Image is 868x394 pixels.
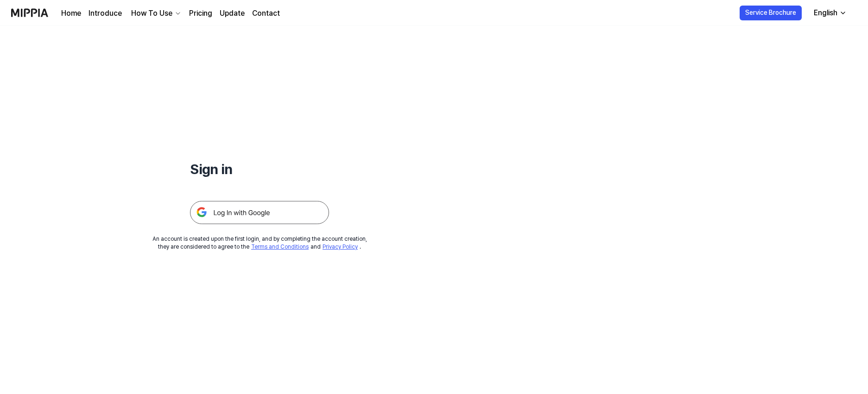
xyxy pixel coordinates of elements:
[806,4,852,22] button: English
[220,8,245,19] a: Update
[129,8,182,19] button: How To Use
[740,6,802,20] button: Service Brochure
[812,7,839,19] div: English
[152,235,367,251] div: An account is created upon the first login, and by completing the account creation, they are cons...
[129,8,174,19] div: How To Use
[190,201,329,224] img: 구글 로그인 버튼
[89,8,122,19] a: Introduce
[323,244,358,250] a: Privacy Policy
[189,8,212,19] a: Pricing
[251,244,309,250] a: Terms and Conditions
[61,8,81,19] a: Home
[252,8,280,19] a: Contact
[190,159,329,179] h1: Sign in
